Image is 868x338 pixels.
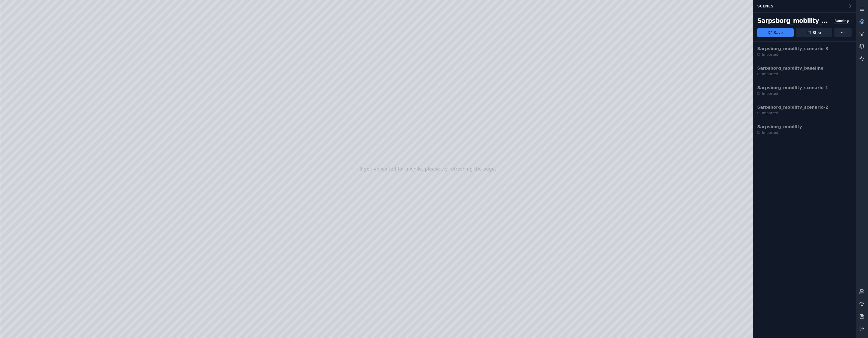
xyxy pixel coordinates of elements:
[796,28,832,37] button: Stop
[832,18,852,24] div: Running
[753,42,856,139] div: Stop or save the current scene before opening another one
[757,17,830,25] div: Sarpsborg_mobility_baseline
[757,28,794,37] button: Save
[754,1,844,11] div: Scenes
